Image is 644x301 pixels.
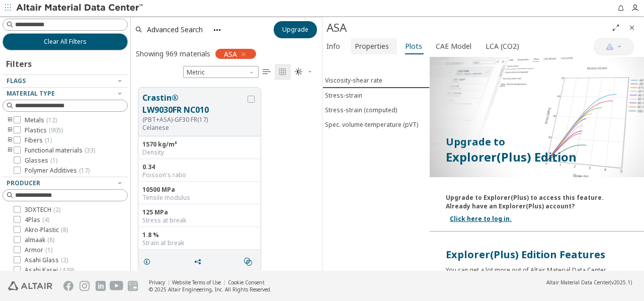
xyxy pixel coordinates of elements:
[44,38,87,46] span: Clear All Filters
[7,146,14,155] i: toogle group
[3,88,128,100] button: Material Type
[25,246,52,254] span: Armor
[594,38,634,55] button: AI Copilot
[45,246,52,254] span: ( 1 )
[546,279,610,286] span: Altair Material Data Center
[25,216,49,224] span: 4Plas
[259,64,275,80] button: Table View
[7,116,14,124] i: toogle group
[450,214,512,223] a: Click here to log in.
[3,33,128,50] button: Clear All Filters
[42,215,49,224] span: ( 4 )
[25,146,95,155] span: Functional materials
[446,248,628,262] div: Explorer(Plus) Edition Features
[61,256,68,264] span: ( 2 )
[25,206,60,214] span: 3DXTECH
[79,166,90,175] span: ( 17 )
[274,21,317,38] button: Upgrade
[3,75,128,87] button: Flags
[45,136,52,144] span: ( 1 )
[142,124,246,132] p: Celanese
[142,239,257,247] div: Strain at break
[60,266,74,274] span: ( 449 )
[446,262,628,291] div: You can get a lot more out of Altair Material Data Center upgrading to Explorer(Plus). Upgrade to...
[355,38,389,54] span: Properties
[446,189,628,210] div: Upgrade to Explorer(Plus) to access this feature. Already have an Explorer(Plus) account?
[291,64,317,80] button: Theme
[25,157,57,165] span: Glasses
[46,116,57,124] span: ( 12 )
[325,120,418,129] div: Spec. volume-temperature (pVT)
[142,140,257,148] div: 1570 kg/m³
[25,236,54,244] span: almaak
[25,226,68,234] span: Akro-Plastic
[446,135,628,149] p: Upgrade to
[405,38,422,54] span: Plots
[3,177,128,189] button: Producer
[142,116,246,124] div: (PBT+ASA)-GF30 FR(17)
[142,148,257,157] div: Density
[85,146,95,155] span: ( 33 )
[53,205,60,214] span: ( 2 )
[25,136,52,144] span: Fibers
[446,149,628,165] p: Explorer(Plus) Edition
[50,156,57,165] span: ( 1 )
[142,92,246,116] button: Crastin® LW9030FR NC010
[47,236,54,244] span: ( 8 )
[61,225,68,234] span: ( 8 )
[25,126,63,134] span: Plastics
[323,117,430,132] button: Spec. volume-temperature (pVT)
[486,38,519,54] span: LCA (CO2)
[546,279,632,286] div: (v2025.1)
[142,231,257,239] div: 1.8 %
[25,116,57,124] span: Metals
[275,64,291,80] button: Tile View
[131,80,322,271] div: grid
[25,266,74,274] span: Asahi Kasei
[142,208,257,216] div: 125 MPa
[430,57,644,178] img: Paywall-Plots-dark
[228,279,265,286] a: Cookie Consent
[7,77,26,85] span: Flags
[325,106,397,114] div: Stress-strain (computed)
[436,38,471,54] span: CAE Model
[323,103,430,117] button: Stress-strain (computed)
[142,216,257,224] div: Stress at break
[7,89,55,98] span: Material Type
[325,76,382,85] div: Viscosity-shear rate
[7,126,14,134] i: toogle group
[142,186,257,194] div: 10500 MPa
[142,163,257,171] div: 0.34
[142,171,257,179] div: Poisson's ratio
[49,126,63,134] span: ( 905 )
[282,26,308,34] span: Upgrade
[16,3,144,13] img: Altair Material Data Center
[239,252,261,272] button: Similar search
[25,256,68,264] span: Asahi Glass
[323,88,430,103] button: Stress-strain
[327,20,608,36] div: ASA
[327,38,340,54] span: Info
[172,279,221,286] a: Website Terms of Use
[7,136,14,144] i: toogle group
[224,49,237,58] span: ASA
[3,50,37,74] div: Filters
[183,66,259,78] div: Unit System
[8,281,52,290] img: Altair Engineering
[244,258,252,266] i: 
[149,279,165,286] a: Privacy
[138,252,159,272] button: Details
[325,91,362,100] div: Stress-strain
[624,20,640,36] button: Close
[7,179,40,187] span: Producer
[142,194,257,202] div: Tensile modulus
[608,20,624,36] button: Full Screen
[183,66,259,78] span: Metric
[147,26,203,33] span: Advanced Search
[25,167,90,175] span: Polymer Additives
[149,286,272,293] div: © 2025 Altair Engineering, Inc. All Rights Reserved.
[263,68,271,76] i: 
[189,252,210,272] button: Share
[323,73,430,88] button: Viscosity-shear rate
[136,49,210,58] div: Showing 969 materials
